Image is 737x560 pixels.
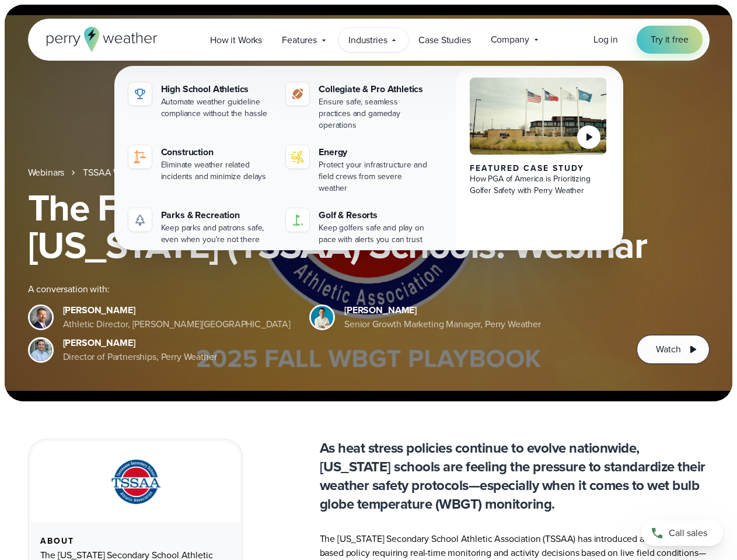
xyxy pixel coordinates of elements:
div: How PGA of America is Prioritizing Golfer Safety with Perry Weather [470,173,607,197]
div: Construction [161,145,273,159]
div: Featured Case Study [470,164,607,173]
img: highschool-icon.svg [133,87,147,101]
span: Log in [593,33,618,46]
h1: The Fall WBGT Playbook for [US_STATE] (TSSAA) Schools: Webinar [28,189,710,264]
div: Golf & Resorts [319,208,430,222]
a: High School Athletics Automate weather guideline compliance without the hassle [124,78,277,124]
div: A conversation with: [28,282,619,296]
div: Keep golfers safe and play on pace with alerts you can trust [319,222,430,246]
div: High School Athletics [161,82,273,96]
a: PGA of America, Frisco Campus Featured Case Study How PGA of America is Prioritizing Golfer Safet... [456,68,621,260]
span: Watch [656,342,680,356]
p: As heat stress policies continue to evolve nationwide, [US_STATE] schools are feeling the pressur... [320,439,710,513]
img: parks-icon-grey.svg [133,213,147,227]
div: [PERSON_NAME] [63,303,291,317]
a: TSSAA WBGT Fall Playbook [83,166,194,180]
div: Parks & Recreation [161,208,273,222]
a: Case Studies [408,28,480,52]
div: Eliminate weather related incidents and minimize delays [161,159,273,183]
span: Case Studies [418,33,470,47]
span: Industries [348,33,387,47]
span: Call sales [669,526,707,540]
div: Ensure safe, seamless practices and gameday operations [319,96,430,131]
img: Jeff Wood [30,339,52,361]
a: Webinars [28,166,65,180]
img: TSSAA-Tennessee-Secondary-School-Athletic-Association.svg [96,456,174,509]
div: Senior Growth Marketing Manager, Perry Weather [344,317,541,331]
button: Watch [637,335,709,364]
a: Call sales [641,520,723,546]
span: Company [491,33,529,47]
div: Protect your infrastructure and field crews from severe weather [319,159,430,194]
img: golf-iconV2.svg [291,213,305,227]
a: Golf & Resorts Keep golfers safe and play on pace with alerts you can trust [281,204,435,250]
img: Spencer Patton, Perry Weather [311,306,333,328]
a: Collegiate & Pro Athletics Ensure safe, seamless practices and gameday operations [281,78,435,136]
img: PGA of America, Frisco Campus [470,78,607,155]
a: Parks & Recreation Keep parks and patrons safe, even when you're not there [124,204,277,250]
div: About [40,537,230,546]
div: Director of Partnerships, Perry Weather [63,350,217,364]
div: Athletic Director, [PERSON_NAME][GEOGRAPHIC_DATA] [63,317,291,331]
div: Automate weather guideline compliance without the hassle [161,96,273,120]
a: Try it free [637,26,702,54]
img: proathletics-icon@2x-1.svg [291,87,305,101]
div: [PERSON_NAME] [344,303,541,317]
img: Brian Wyatt [30,306,52,328]
a: Energy Protect your infrastructure and field crews from severe weather [281,141,435,199]
div: Energy [319,145,430,159]
a: construction perry weather Construction Eliminate weather related incidents and minimize delays [124,141,277,187]
span: Features [282,33,317,47]
span: How it Works [210,33,262,47]
a: Log in [593,33,618,47]
div: Collegiate & Pro Athletics [319,82,430,96]
img: energy-icon@2x-1.svg [291,150,305,164]
div: Keep parks and patrons safe, even when you're not there [161,222,273,246]
img: construction perry weather [133,150,147,164]
div: [PERSON_NAME] [63,336,217,350]
span: Try it free [651,33,688,47]
a: How it Works [200,28,272,52]
nav: Breadcrumb [28,166,710,180]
